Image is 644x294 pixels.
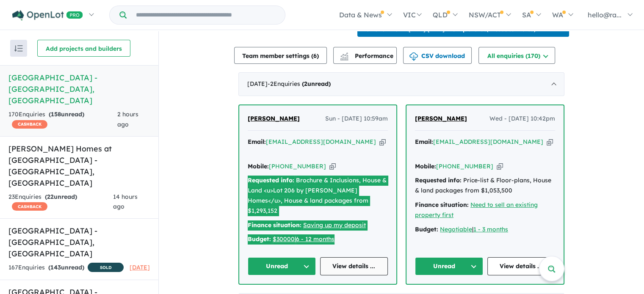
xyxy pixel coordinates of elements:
div: Price-list & Floor-plans, House & land packages from $1,053,500 [415,176,555,196]
span: 22 [47,193,54,201]
span: 6 [313,52,317,60]
span: 14 hours ago [113,193,138,211]
span: SOLD [88,263,124,272]
a: $30000 [273,235,295,243]
h5: [GEOGRAPHIC_DATA] - [GEOGRAPHIC_DATA] , [GEOGRAPHIC_DATA] [8,225,150,259]
span: CASHBACK [12,202,47,211]
span: CASHBACK [12,120,47,129]
a: [EMAIL_ADDRESS][DOMAIN_NAME] [266,138,376,146]
strong: Budget: [415,225,438,233]
span: [PERSON_NAME] [248,115,300,122]
div: | [415,225,555,235]
img: line-chart.svg [340,52,348,57]
h5: [PERSON_NAME] Homes at [GEOGRAPHIC_DATA] - [GEOGRAPHIC_DATA] , [GEOGRAPHIC_DATA] [8,143,150,189]
a: Negotiable [440,225,472,233]
button: Performance [333,47,397,64]
a: 6 - 12 months [296,235,334,243]
img: sort.svg [14,45,23,52]
div: | [248,234,388,245]
a: [PHONE_NUMBER] [436,162,493,170]
strong: Budget: [248,235,271,243]
input: Try estate name, suburb, builder or developer [128,6,283,24]
button: Copy [547,137,553,146]
img: download icon [409,52,418,61]
strong: Requested info: [415,176,462,184]
span: Performance [341,52,393,60]
strong: ( unread) [49,110,84,118]
strong: ( unread) [302,80,331,88]
span: - 2 Enquir ies [268,80,331,88]
strong: ( unread) [48,264,84,271]
span: Sun - [DATE] 10:59am [325,114,388,124]
span: 2 hours ago [117,110,138,128]
a: [EMAIL_ADDRESS][DOMAIN_NAME] [433,138,543,146]
strong: Finance situation: [415,201,469,209]
img: bar-chart.svg [340,55,348,60]
button: Add projects and builders [37,40,130,57]
button: CSV download [403,47,472,64]
strong: Mobile: [248,162,269,170]
a: Need to sell an existing property first [415,201,538,219]
span: 2 [304,80,307,88]
strong: Mobile: [415,162,436,170]
button: Copy [329,162,336,171]
button: Copy [379,137,386,146]
span: [DATE] [130,264,150,271]
img: Openlot PRO Logo White [12,10,83,21]
div: 170 Enquir ies [8,110,117,130]
strong: Finance situation: [248,221,301,229]
div: [DATE] [238,72,564,96]
button: All enquiries (170) [478,47,555,64]
strong: ( unread) [45,193,77,201]
span: 143 [50,264,61,271]
a: [PHONE_NUMBER] [269,162,326,170]
span: [PERSON_NAME] [415,115,467,122]
strong: Email: [415,138,433,146]
div: 167 Enquir ies [8,263,124,273]
span: 158 [51,110,61,118]
button: Team member settings (6) [234,47,327,64]
a: View details ... [487,257,556,275]
button: Unread [248,257,316,275]
a: [PERSON_NAME] [415,114,467,124]
a: [PERSON_NAME] [248,114,300,124]
div: 23 Enquir ies [8,192,113,212]
strong: Requested info: [248,176,294,184]
strong: Email: [248,138,266,146]
span: Wed - [DATE] 10:42pm [489,114,555,124]
h5: [GEOGRAPHIC_DATA] - [GEOGRAPHIC_DATA] , [GEOGRAPHIC_DATA] [8,72,150,106]
button: Unread [415,257,483,275]
a: Saving up my deposit [303,221,366,229]
span: hello@ra... [588,11,622,19]
a: View details ... [320,257,388,275]
div: Brochure & Inclusions, House & Land <u>Lot 206 by [PERSON_NAME] Homes</u>, House & land packages ... [248,176,388,216]
button: Copy [497,162,503,171]
a: 1 - 3 months [473,225,508,233]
